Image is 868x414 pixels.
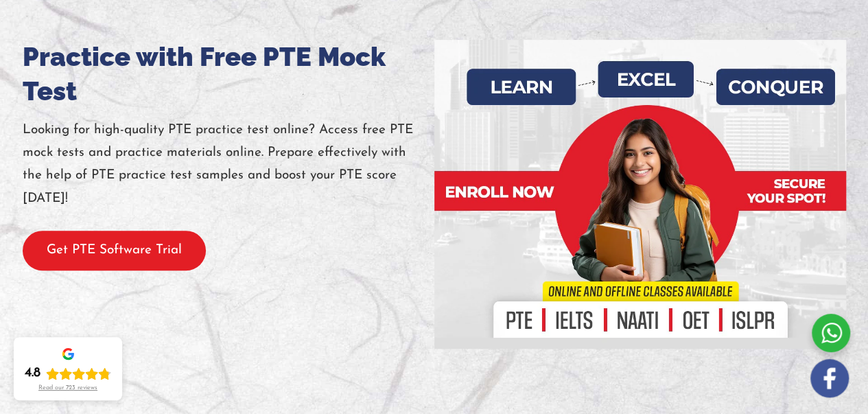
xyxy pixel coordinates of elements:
a: Get PTE Software Trial [23,244,206,257]
p: Looking for high-quality PTE practice test online? Access free PTE mock tests and practice materi... [23,119,434,210]
img: white-facebook.png [810,359,849,398]
button: Get PTE Software Trial [23,231,206,271]
h1: Practice with Free PTE Mock Test [23,40,434,108]
div: Rating: 4.8 out of 5 [25,365,111,382]
div: 4.8 [25,365,40,382]
div: Read our 723 reviews [38,384,97,392]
